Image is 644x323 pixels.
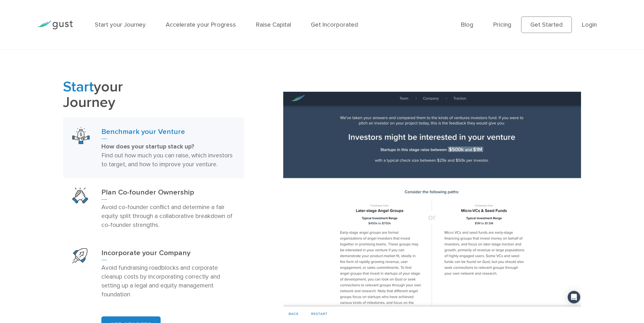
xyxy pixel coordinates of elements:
[72,127,90,144] img: Benchmark Your Venture
[63,79,244,111] h2: your Journey
[63,178,244,239] a: Plan Co Founder OwnershipPlan Co-founder OwnershipAvoid co-founder conflict and determine a fair ...
[63,117,244,178] a: Benchmark Your VentureBenchmark your VentureHow does your startup stack up? Find out how much you...
[37,21,73,29] img: Gust Logo
[461,21,473,28] a: Blog
[72,248,87,263] img: Start Your Company
[101,203,235,229] p: Avoid co-founder conflict and determine a fair equity split through a collaborative breakdown of ...
[493,21,511,28] a: Pricing
[311,21,358,28] a: Get Incorporated
[101,263,235,299] p: Avoid fundraising roadblocks and corporate cleanup costs by incorporating correctly and setting u...
[101,248,235,260] h3: Incorporate your Company
[256,21,291,28] a: Raise Capital
[95,21,146,28] a: Start your Journey
[101,188,235,200] h3: Plan Co-founder Ownership
[101,143,194,150] strong: How does your startup stack up?
[63,78,94,96] span: Start
[72,188,88,203] img: Plan Co Founder Ownership
[166,21,236,28] a: Accelerate your Progress
[101,127,235,139] h3: Benchmark your Venture
[63,239,244,308] a: Start Your CompanyIncorporate your CompanyAvoid fundraising roadblocks and corporate cleanup cost...
[101,152,233,168] span: Find out how much you can raise, which investors to target, and how to improve your venture.
[521,16,572,33] a: Get Started
[582,21,597,28] a: Login
[283,92,581,321] img: Benchmark your Venture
